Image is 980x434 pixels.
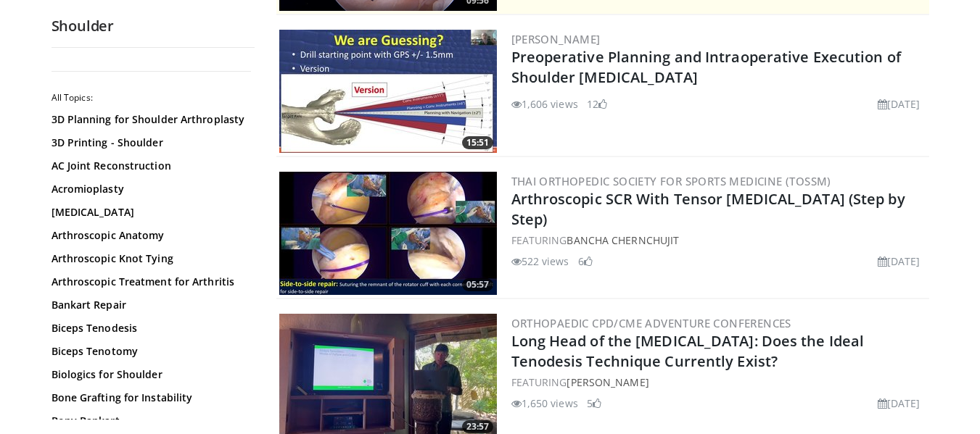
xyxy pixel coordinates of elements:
[587,96,607,112] li: 12
[52,205,247,220] a: [MEDICAL_DATA]
[52,321,247,335] a: Biceps Tenodesis
[878,96,921,112] li: [DATE]
[587,396,601,411] li: 5
[52,344,247,359] a: Biceps Tenotomy
[52,135,247,150] a: 3D Printing - Shoulder
[279,30,497,153] a: 15:51
[52,414,247,428] a: Bony Bankart
[52,367,247,382] a: Biologics for Shoulder
[511,375,926,390] div: FEATURING
[52,251,247,266] a: Arthroscopic Knot Tying
[52,298,247,312] a: Bankart Repair
[511,316,791,330] a: Orthopaedic CPD/CME Adventure Conferences
[52,92,251,104] h2: All Topics:
[567,375,648,389] a: [PERSON_NAME]
[52,275,247,289] a: Arthroscopic Treatment for Arthritis
[578,254,593,269] li: 6
[52,17,255,36] h2: Shoulder
[462,420,493,433] span: 23:57
[52,112,247,127] a: 3D Planning for Shoulder Arthroplasty
[511,32,601,46] a: [PERSON_NAME]
[511,174,831,188] a: Thai Orthopedic Society for Sports Medicine (TOSSM)
[511,189,905,229] a: Arthroscopic SCR With Tensor [MEDICAL_DATA] (Step by Step)
[511,233,926,248] div: FEATURING
[511,96,578,112] li: 1,606 views
[279,30,497,153] img: fdff0839-0567-4e7b-972f-b954057eba7b.300x170_q85_crop-smart_upscale.jpg
[279,172,497,295] a: 05:57
[52,391,247,405] a: Bone Grafting for Instability
[878,396,921,411] li: [DATE]
[511,331,865,371] a: Long Head of the [MEDICAL_DATA]: Does the Ideal Tenodesis Technique Currently Exist?
[52,228,247,243] a: Arthroscopic Anatomy
[511,47,901,87] a: Preoperative Planning and Intraoperative Execution of Shoulder [MEDICAL_DATA]
[52,182,247,196] a: Acromioplasty
[462,136,493,149] span: 15:51
[279,172,497,295] img: 92d53ea9-680b-4b51-906d-5819faba5904.300x170_q85_crop-smart_upscale.jpg
[462,278,493,291] span: 05:57
[511,254,569,269] li: 522 views
[511,396,578,411] li: 1,650 views
[567,233,679,247] a: Bancha Chernchujit
[878,254,921,269] li: [DATE]
[52,159,247,173] a: AC Joint Reconstruction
